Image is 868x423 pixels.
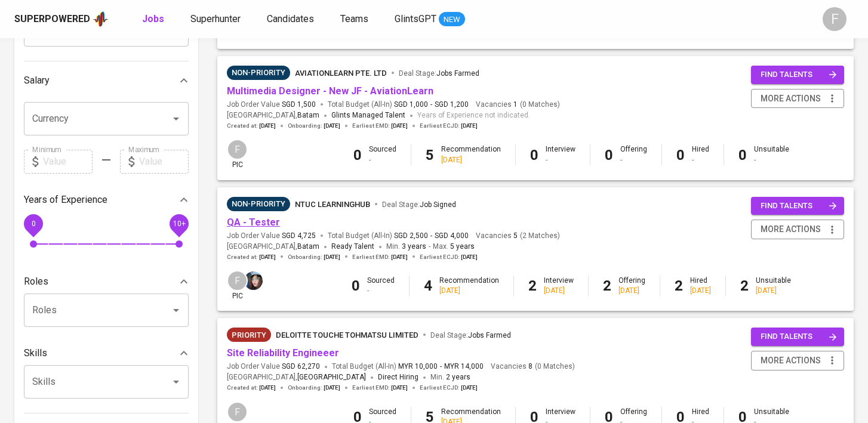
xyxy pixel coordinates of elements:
[259,384,276,392] span: [DATE]
[227,100,316,110] span: Job Order Value
[295,69,387,78] span: Aviationlearn Pte. Ltd
[227,85,433,97] a: Multimedia Designer - New JF - AviationLearn
[429,241,430,253] span: -
[227,139,248,160] div: F
[528,277,537,294] b: 2
[386,242,426,251] span: Min.
[14,10,109,28] a: Superpoweredapp logo
[328,100,469,110] span: Total Budget (All-In)
[420,253,478,261] span: Earliest ECJD :
[430,331,511,339] span: Deal Stage :
[546,144,575,165] div: Interview
[340,13,368,24] span: Teams
[227,329,271,341] span: Priority
[227,241,319,253] span: [GEOGRAPHIC_DATA] ,
[391,253,408,261] span: [DATE]
[340,12,371,27] a: Teams
[227,122,276,130] span: Created at :
[398,362,438,372] span: MYR 10,000
[391,122,408,130] span: [DATE]
[754,155,789,165] div: -
[227,362,320,372] span: Job Order Value
[378,373,418,381] span: Direct Hiring
[491,362,575,372] span: Vacancies ( 0 Matches )
[618,286,645,296] div: [DATE]
[436,69,479,78] span: Jobs Farmed
[227,197,290,211] div: Sufficient Talents in Pipeline
[620,155,647,165] div: -
[441,155,501,165] div: [DATE]
[190,13,241,24] span: Superhunter
[324,122,340,130] span: [DATE]
[441,144,501,165] div: Recommendation
[756,286,791,296] div: [DATE]
[352,384,408,392] span: Earliest EMD :
[168,110,184,127] button: Open
[227,384,276,392] span: Created at :
[738,147,747,163] b: 0
[267,12,316,27] a: Candidates
[24,69,189,92] div: Salary
[754,144,789,165] div: Unsuitable
[424,277,432,294] b: 4
[675,277,683,294] b: 2
[395,13,436,24] span: GlintsGPT
[173,219,185,227] span: 10+
[31,219,35,227] span: 0
[761,330,837,344] span: find talents
[227,270,248,291] div: F
[435,231,469,241] span: SGD 4,000
[751,66,844,84] button: find talents
[227,402,248,422] div: F
[761,68,837,82] span: find talents
[288,122,340,130] span: Onboarding :
[395,12,465,27] a: GlintsGPT NEW
[227,139,248,170] div: pic
[605,147,613,163] b: 0
[295,200,370,209] span: NTUC LearningHub
[190,12,243,27] a: Superhunter
[444,362,484,372] span: MYR 14,000
[692,144,709,165] div: Hired
[259,122,276,130] span: [DATE]
[430,100,432,110] span: -
[227,198,290,210] span: Non-Priority
[369,144,396,165] div: Sourced
[435,100,469,110] span: SGD 1,200
[394,231,428,241] span: SGD 2,500
[367,276,395,296] div: Sourced
[439,14,465,26] span: NEW
[14,13,90,26] div: Superpowered
[426,147,434,163] b: 5
[276,331,418,339] span: Deloitte Touche Tohmatsu Limited
[332,362,484,372] span: Total Budget (All-In)
[227,67,290,79] span: Non-Priority
[331,111,405,119] span: Glints Managed Talent
[142,12,167,27] a: Jobs
[468,331,511,339] span: Jobs Farmed
[93,10,109,28] img: app logo
[544,276,574,296] div: Interview
[439,286,499,296] div: [DATE]
[690,286,711,296] div: [DATE]
[331,242,374,251] span: Ready Talent
[352,277,360,294] b: 0
[24,188,189,212] div: Years of Experience
[259,253,276,261] span: [DATE]
[823,7,847,31] div: F
[430,373,470,381] span: Min.
[288,384,340,392] span: Onboarding :
[227,110,319,122] span: [GEOGRAPHIC_DATA] ,
[367,286,395,296] div: -
[756,276,791,296] div: Unsuitable
[282,100,316,110] span: SGD 1,500
[352,122,408,130] span: Earliest EMD :
[530,147,538,163] b: 0
[399,69,479,78] span: Deal Stage :
[692,155,709,165] div: -
[324,253,340,261] span: [DATE]
[324,384,340,392] span: [DATE]
[417,110,530,122] span: Years of Experience not indicated.
[751,220,844,239] button: more actions
[24,346,47,360] p: Skills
